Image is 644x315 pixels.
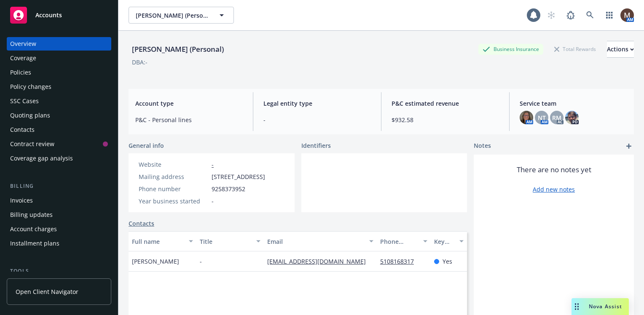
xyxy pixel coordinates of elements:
[10,37,36,51] div: Overview
[392,99,499,108] span: P&C estimated revenue
[7,194,111,207] a: Invoices
[7,109,111,122] a: Quoting plans
[7,3,111,27] a: Accounts
[267,257,373,265] a: [EMAIL_ADDRESS][DOMAIN_NAME]
[517,165,591,175] span: There are no notes yet
[267,237,364,246] div: Email
[132,257,179,266] span: [PERSON_NAME]
[10,194,33,207] div: Invoices
[7,182,111,190] div: Billing
[139,172,208,181] div: Mailing address
[196,231,264,251] button: Title
[129,141,164,150] span: General info
[139,197,208,206] div: Year business started
[136,11,209,20] span: [PERSON_NAME] (Personal)
[16,287,78,296] span: Open Client Navigator
[380,237,418,246] div: Phone number
[520,111,533,124] img: photo
[135,99,243,108] span: Account type
[212,184,245,193] span: 9258373952
[7,152,111,165] a: Coverage gap analysis
[10,94,39,108] div: SSC Cases
[377,231,431,251] button: Phone number
[589,303,622,310] span: Nova Assist
[7,80,111,93] a: Policy changes
[10,123,35,136] div: Contacts
[10,237,59,250] div: Installment plans
[10,222,57,236] div: Account charges
[301,141,331,150] span: Identifiers
[7,37,111,51] a: Overview
[543,7,560,24] a: Start snowing
[10,80,51,93] div: Policy changes
[443,257,452,266] span: Yes
[132,237,184,246] div: Full name
[572,298,629,315] button: Nova Assist
[392,115,499,124] span: $932.58
[139,160,208,169] div: Website
[565,111,579,124] img: photo
[7,267,111,275] div: Tools
[132,58,148,67] div: DBA: -
[520,99,627,108] span: Service team
[135,115,243,124] span: P&C - Personal lines
[624,141,634,151] a: add
[538,113,546,122] span: NT
[200,257,202,266] span: -
[533,185,575,194] a: Add new notes
[7,94,111,108] a: SSC Cases
[7,237,111,250] a: Installment plans
[380,257,421,265] a: 5108168317
[7,66,111,79] a: Policies
[562,7,579,24] a: Report a Bug
[582,7,598,24] a: Search
[431,231,467,251] button: Key contact
[572,298,582,315] div: Drag to move
[212,172,265,181] span: [STREET_ADDRESS]
[35,12,62,19] span: Accounts
[7,137,111,151] a: Contract review
[7,51,111,65] a: Coverage
[10,137,54,151] div: Contract review
[7,222,111,236] a: Account charges
[212,197,214,206] span: -
[552,113,561,122] span: RM
[129,7,234,24] button: [PERSON_NAME] (Personal)
[10,152,73,165] div: Coverage gap analysis
[129,219,154,228] a: Contacts
[10,51,36,65] div: Coverage
[263,115,371,124] span: -
[478,44,543,54] div: Business Insurance
[129,231,196,251] button: Full name
[212,160,214,168] a: -
[200,237,252,246] div: Title
[129,44,227,55] div: [PERSON_NAME] (Personal)
[264,231,377,251] button: Email
[7,208,111,222] a: Billing updates
[620,8,634,22] img: photo
[10,66,31,79] div: Policies
[434,237,454,246] div: Key contact
[10,208,53,222] div: Billing updates
[474,141,491,151] span: Notes
[139,184,208,193] div: Phone number
[607,41,634,57] div: Actions
[263,99,371,108] span: Legal entity type
[10,109,50,122] div: Quoting plans
[550,44,600,54] div: Total Rewards
[7,123,111,136] a: Contacts
[607,41,634,58] button: Actions
[601,7,618,24] a: Switch app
